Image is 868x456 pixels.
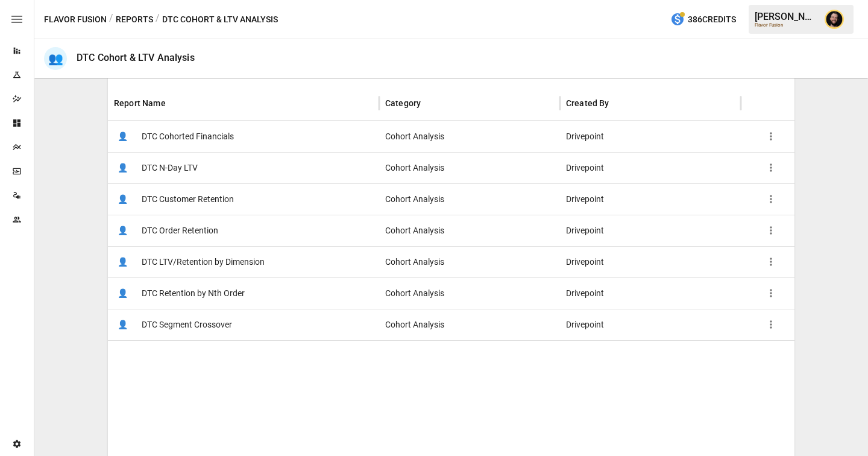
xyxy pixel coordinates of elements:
div: Report Name [114,98,166,108]
div: Cohort Analysis [379,215,560,246]
div: Cohort Analysis [379,309,560,340]
button: Reports [116,12,153,27]
button: Flavor Fusion [44,12,107,27]
span: 👤 [114,253,132,271]
span: DTC Customer Retention [142,184,234,215]
div: Cohort Analysis [379,121,560,152]
span: 386 Credits [688,12,736,27]
button: Sort [422,95,439,112]
div: Drivepoint [560,246,741,277]
div: Cohort Analysis [379,183,560,215]
span: 👤 [114,315,132,334]
div: Cohort Analysis [379,152,560,183]
div: [PERSON_NAME] [755,11,817,22]
div: Drivepoint [560,309,741,340]
span: 👤 [114,159,132,177]
div: Flavor Fusion [755,22,817,28]
span: 👤 [114,284,132,302]
button: Sort [167,95,184,112]
div: DTC Cohort & LTV Analysis [77,52,195,63]
div: 👥 [44,47,67,70]
span: DTC Cohorted Financials [142,121,234,152]
button: 386Credits [665,8,741,31]
div: Created By [566,98,609,108]
div: / [156,12,160,27]
div: Drivepoint [560,183,741,215]
span: DTC Segment Crossover [142,309,232,340]
div: Drivepoint [560,152,741,183]
button: Ciaran Nugent [817,2,851,36]
div: / [109,12,113,27]
span: DTC LTV/Retention by Dimension [142,247,265,277]
span: 👤 [114,127,132,145]
span: DTC N-Day LTV [142,153,198,183]
span: 👤 [114,221,132,239]
span: DTC Retention by Nth Order [142,278,245,309]
div: Drivepoint [560,121,741,152]
div: Cohort Analysis [379,277,560,309]
button: Sort [611,95,627,112]
div: Drivepoint [560,277,741,309]
div: Category [385,98,421,108]
div: Drivepoint [560,215,741,246]
span: 👤 [114,190,132,208]
span: DTC Order Retention [142,215,218,246]
img: Ciaran Nugent [825,10,844,29]
div: Cohort Analysis [379,246,560,277]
